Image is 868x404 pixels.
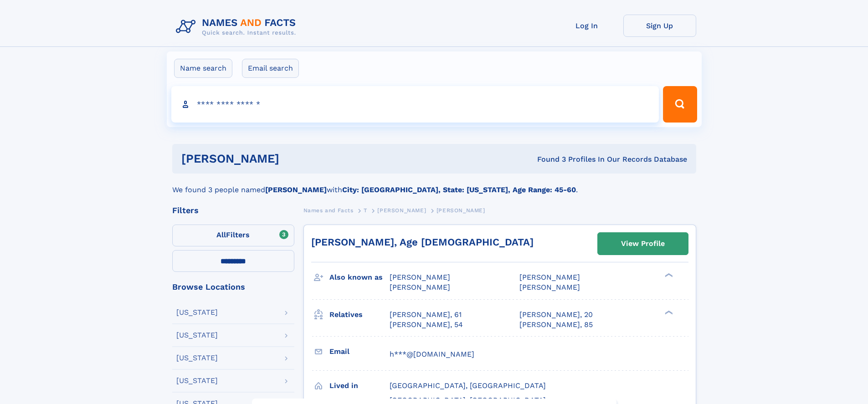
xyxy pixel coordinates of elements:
[311,236,534,248] a: [PERSON_NAME], Age [DEMOGRAPHIC_DATA]
[174,59,232,78] label: Name search
[172,15,303,39] img: Logo Names and Facts
[623,15,696,37] a: Sign Up
[519,273,580,281] span: [PERSON_NAME]
[408,154,687,164] div: Found 3 Profiles In Our Records Database
[663,86,697,123] button: Search Button
[519,310,593,320] a: [PERSON_NAME], 20
[390,320,463,330] a: [PERSON_NAME], 54
[172,225,294,246] label: Filters
[171,86,659,123] input: search input
[265,185,327,194] b: [PERSON_NAME]
[364,205,367,216] a: T
[216,230,226,239] span: All
[176,377,218,384] div: [US_STATE]
[390,310,462,320] a: [PERSON_NAME], 61
[176,332,218,339] div: [US_STATE]
[390,273,450,281] span: [PERSON_NAME]
[364,207,367,214] span: T
[390,283,450,291] span: [PERSON_NAME]
[176,309,218,316] div: [US_STATE]
[663,272,673,278] div: ❯
[172,283,294,291] div: Browse Locations
[242,59,299,78] label: Email search
[172,174,696,195] div: We found 3 people named with .
[621,233,665,254] div: View Profile
[329,270,390,285] h3: Also known as
[519,283,580,291] span: [PERSON_NAME]
[303,205,354,216] a: Names and Facts
[377,205,426,216] a: [PERSON_NAME]
[550,15,623,37] a: Log In
[390,381,546,390] span: [GEOGRAPHIC_DATA], [GEOGRAPHIC_DATA]
[663,309,673,315] div: ❯
[329,344,390,359] h3: Email
[181,153,408,164] h1: [PERSON_NAME]
[377,207,426,214] span: [PERSON_NAME]
[519,320,593,330] a: [PERSON_NAME], 85
[437,207,485,214] span: [PERSON_NAME]
[172,206,294,215] div: Filters
[329,307,390,322] h3: Relatives
[390,350,474,358] span: h***@[DOMAIN_NAME]
[176,354,218,362] div: [US_STATE]
[329,378,390,394] h3: Lived in
[342,185,576,194] b: City: [GEOGRAPHIC_DATA], State: [US_STATE], Age Range: 45-60
[598,233,688,255] a: View Profile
